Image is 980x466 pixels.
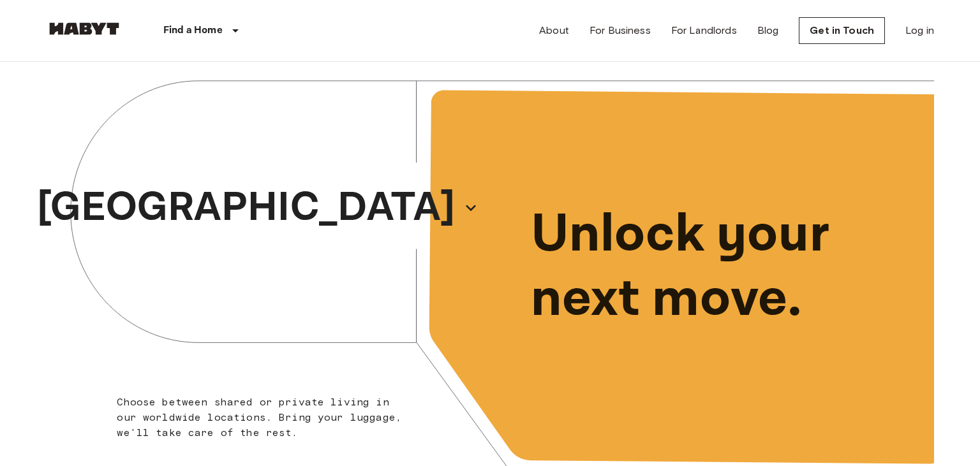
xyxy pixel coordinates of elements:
[799,17,885,44] a: Get in Touch
[37,177,456,238] p: [GEOGRAPHIC_DATA]
[590,23,651,38] a: For Business
[32,173,484,242] button: [GEOGRAPHIC_DATA]
[757,23,779,38] a: Blog
[46,22,122,35] img: Habyt
[163,23,223,38] p: Find a Home
[539,23,569,38] a: About
[671,23,737,38] a: For Landlords
[117,395,410,441] p: Choose between shared or private living in our worldwide locations. Bring your luggage, we'll tak...
[905,23,934,38] a: Log in
[531,203,914,331] p: Unlock your next move.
